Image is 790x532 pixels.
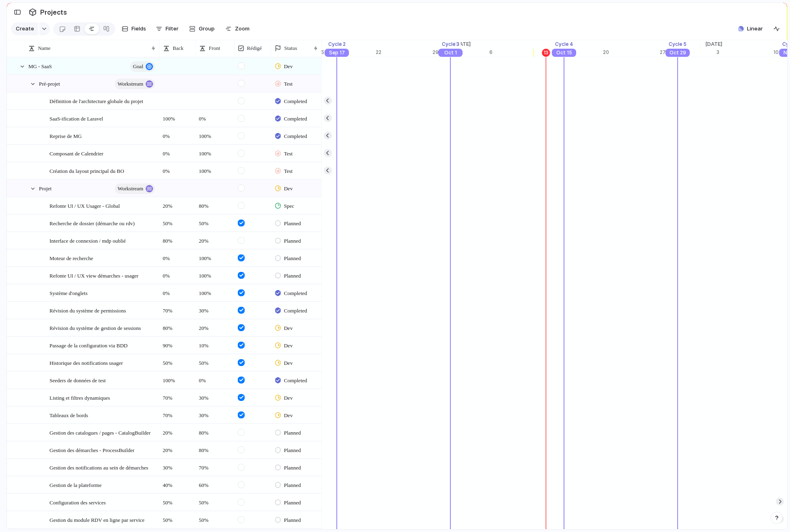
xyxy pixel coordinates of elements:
span: 0% [159,250,195,263]
div: 13 [542,49,550,57]
span: 100% [196,267,234,280]
span: 100% [196,145,234,158]
span: 30% [196,407,234,420]
span: Interface de connexion / mdp oublié [50,236,126,245]
div: Cycle 4 [553,41,575,48]
span: Filter [166,25,179,33]
span: 70% [196,459,234,472]
span: 0% [159,145,195,158]
span: Dev [284,324,293,332]
div: Oct 1 [438,49,463,57]
span: Completed [284,115,307,123]
span: Gestion des catalogues / pages - CatalogBuilder [50,428,151,437]
span: 0% [159,267,195,280]
span: Listing et filtres dynamiques [50,393,110,402]
span: 20% [196,233,234,245]
div: Cycle 5 [667,41,688,48]
span: Pré-projet [39,79,60,88]
span: 50% [196,215,234,228]
span: Passage de la configuration via BDD [50,340,127,350]
span: [DATE] [700,40,727,48]
span: Gestion du module RDV en ligne par service [50,515,144,524]
span: 20% [159,198,195,210]
span: 0% [159,285,195,297]
button: Group [185,22,219,35]
span: Moteur de recherche [50,253,93,263]
span: Révision du système de gestion de sessions [50,323,141,332]
span: 30% [196,302,234,315]
span: workstream [118,78,143,90]
span: Dev [284,342,293,350]
span: 0% [196,372,234,385]
span: Completed [284,307,307,315]
span: Linear [747,25,763,33]
span: Définition de l'architecture globale du projet [50,96,143,106]
span: 60% [196,477,234,489]
button: Zoom [222,22,253,35]
span: Reprise de MG [50,131,82,140]
span: 50% [159,215,195,228]
div: Cycle 2 [327,41,347,48]
span: Configuration des services [50,498,106,507]
span: Dev [284,62,293,71]
div: 3 [717,49,773,56]
span: Planned [284,516,301,524]
span: Recherche de dossier (démarche ou rdv) [50,218,135,228]
span: Completed [284,289,307,297]
div: 27 [660,49,700,56]
span: 20% [196,320,234,332]
span: Spec [284,202,294,210]
span: Create [16,25,34,33]
span: Gestion des notifications au sein de démarches [50,463,148,472]
span: Planned [284,220,301,228]
span: Zoom [235,25,250,33]
span: Dev [284,185,293,193]
span: 50% [196,512,234,524]
span: 30% [196,390,234,402]
span: 100% [196,285,234,297]
span: Tableaux de bords [50,410,88,420]
span: Planned [284,254,301,263]
div: 20 [603,49,660,56]
span: 40% [159,477,195,489]
span: 100% [196,250,234,263]
button: Linear [735,23,766,35]
button: Create [11,22,38,35]
span: Dev [284,394,293,402]
span: Historique des notifications usager [50,358,123,367]
div: Sep 17 [325,49,349,57]
span: Dev [284,359,293,367]
span: MG - SaaS [28,61,52,71]
span: 50% [196,355,234,367]
span: Completed [284,97,307,106]
span: 20% [159,424,195,437]
span: Planned [284,446,301,454]
span: Refonte UI / UX Usager - Global [50,201,120,210]
span: 70% [159,390,195,402]
span: Planned [284,464,301,472]
span: Test [284,150,293,158]
span: [DATE] [449,40,476,48]
div: Oct 29 [665,49,690,57]
span: Création du layout principal du BO [50,166,124,175]
div: 29 [433,49,449,56]
span: 70% [159,407,195,420]
span: Dev [284,411,293,420]
span: Révision du système de permissions [50,306,126,315]
span: 80% [196,198,234,210]
span: workstream [118,183,143,194]
div: 6 [489,49,546,56]
span: 80% [159,233,195,245]
span: Test [284,167,293,175]
span: Seeders de données de test [50,375,106,385]
span: Planned [284,499,301,507]
span: Système d'onglets [50,288,88,297]
span: 100% [159,372,195,385]
span: Fields [131,25,146,33]
span: 50% [159,512,195,524]
span: 80% [196,442,234,454]
span: Projects [39,5,69,19]
span: Planned [284,272,301,280]
span: Planned [284,481,301,489]
span: 80% [159,320,195,332]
